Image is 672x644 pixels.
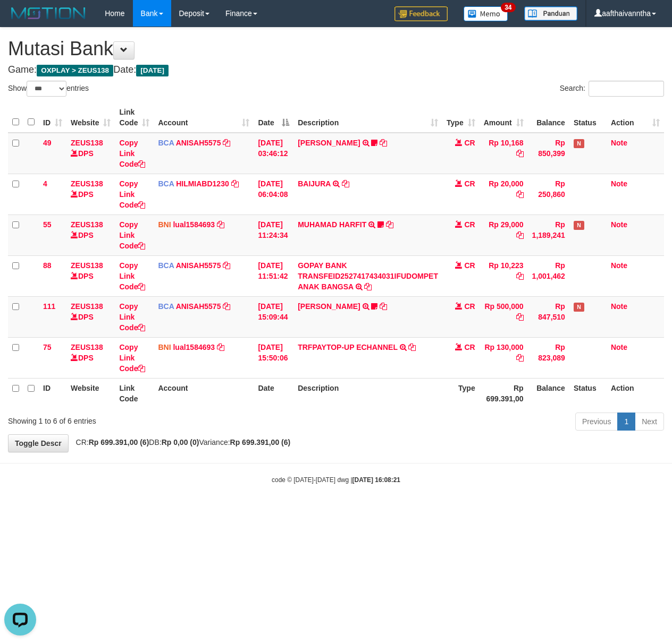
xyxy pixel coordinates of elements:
a: Copy lual1584693 to clipboard [217,343,224,351]
h1: Mutasi Bank [8,38,664,59]
th: Type [442,378,480,408]
td: [DATE] 15:50:06 [254,337,293,378]
th: Amount: activate to sort column ascending [480,102,528,133]
th: Website: activate to sort column ascending [66,102,115,133]
th: Action: activate to sort column ascending [607,102,664,133]
td: Rp 29,000 [480,214,528,255]
td: Rp 500,000 [480,296,528,337]
a: ZEUS138 [71,220,103,229]
td: DPS [66,296,115,337]
td: Rp 130,000 [480,337,528,378]
span: CR [464,302,475,311]
a: TRFPAYTOP-UP ECHANNEL [298,343,397,351]
span: BNI [158,220,171,229]
strong: [DATE] 16:08:21 [352,476,400,484]
span: BCA [158,261,174,270]
a: Copy Rp 130,000 to clipboard [516,354,524,362]
a: lual1584693 [173,343,215,351]
td: DPS [66,133,115,174]
th: Type: activate to sort column ascending [442,102,480,133]
td: Rp 250,860 [528,174,569,214]
th: Rp 699.391,00 [480,378,528,408]
td: [DATE] 06:04:08 [254,174,293,214]
td: [DATE] 11:24:34 [254,214,293,255]
span: 34 [501,3,515,12]
a: Copy ANISAH5575 to clipboard [223,302,230,311]
span: 111 [43,302,55,311]
span: CR [464,261,475,270]
label: Search: [560,81,664,97]
a: Toggle Descr [8,434,69,452]
a: Copy Link Code [119,343,145,373]
span: CR [464,220,475,229]
a: Note [611,139,627,147]
span: OXPLAY > ZEUS138 [37,65,113,76]
span: 4 [43,179,47,188]
span: BCA [158,139,174,147]
a: [PERSON_NAME] [298,302,360,311]
a: ZEUS138 [71,179,103,188]
a: Note [611,343,627,351]
h4: Game: Date: [8,65,664,75]
span: CR: DB: Variance: [71,438,291,446]
a: Copy MUHAMAD HARFIT to clipboard [386,220,393,229]
span: 88 [43,261,52,270]
td: DPS [66,337,115,378]
a: Note [611,302,627,311]
a: ZEUS138 [71,261,103,270]
td: DPS [66,255,115,296]
a: ZEUS138 [71,302,103,311]
span: BCA [158,302,174,311]
a: HILMIABD1230 [176,179,229,188]
img: Feedback.jpg [394,6,448,21]
span: 75 [43,343,52,351]
th: ID [39,378,66,408]
span: Has Note [574,221,584,230]
span: [DATE] [136,65,169,76]
th: Link Code: activate to sort column ascending [115,102,154,133]
span: BCA [158,179,174,188]
th: Link Code [115,378,154,408]
label: Show entries [8,81,89,97]
a: Previous [575,413,618,431]
th: Website [66,378,115,408]
td: Rp 10,168 [480,133,528,174]
a: Copy HILMIABD1230 to clipboard [231,179,239,188]
a: Copy ANISAH5575 to clipboard [223,139,230,147]
a: ANISAH5575 [176,261,221,270]
a: Note [611,261,627,270]
a: GOPAY BANK TRANSFEID2527417434031IFUDOMPET ANAK BANGSA [298,261,438,291]
img: panduan.png [524,6,577,21]
span: CR [464,179,475,188]
strong: Rp 699.391,00 (6) [89,438,149,446]
td: DPS [66,174,115,214]
a: Copy Rp 20,000 to clipboard [516,190,524,199]
td: DPS [66,214,115,255]
td: Rp 1,189,241 [528,214,569,255]
th: Date: activate to sort column descending [254,102,293,133]
strong: Rp 0,00 (0) [162,438,199,446]
strong: Rp 699.391,00 (6) [230,438,291,446]
a: Copy GOPAY BANK TRANSFEID2527417434031IFUDOMPET ANAK BANGSA to clipboard [364,282,372,291]
a: Copy Link Code [119,261,145,291]
a: Copy Rp 500,000 to clipboard [516,313,524,321]
a: Copy Link Code [119,179,145,209]
a: Copy ANISAH5575 to clipboard [223,261,230,270]
a: Note [611,179,627,188]
td: Rp 20,000 [480,174,528,214]
a: Next [635,413,664,431]
a: Copy KAREN ADELIN MARTH to clipboard [380,302,387,311]
th: Status [569,378,607,408]
td: Rp 823,089 [528,337,569,378]
td: Rp 10,223 [480,255,528,296]
span: BNI [158,343,171,351]
th: Action [607,378,664,408]
button: Open LiveChat chat widget [4,4,36,36]
a: ZEUS138 [71,343,103,351]
span: 49 [43,139,52,147]
span: Has Note [574,139,584,148]
a: Copy Link Code [119,139,145,168]
a: BAIJURA [298,179,331,188]
th: ID: activate to sort column ascending [39,102,66,133]
span: CR [464,343,475,351]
